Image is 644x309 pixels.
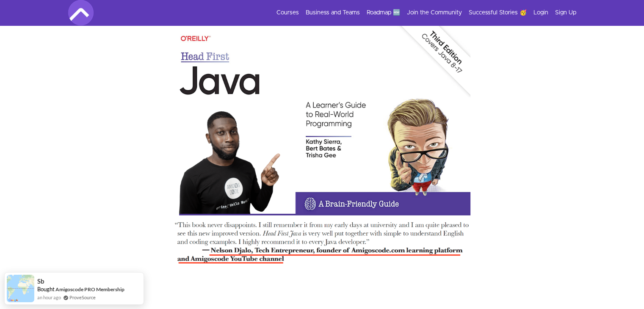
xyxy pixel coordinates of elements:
a: Join the Community [407,8,462,17]
a: Successful Stories 🥳 [469,8,527,17]
span: an hour ago [37,294,61,301]
img: provesource social proof notification image [7,275,34,302]
a: Roadmap 🆕 [367,8,400,17]
a: Amigoscode PRO Membership [55,286,124,292]
a: ProveSource [69,295,96,300]
a: Login [533,8,548,17]
img: Head First Java. A learners guide to real-world programming [174,24,470,279]
a: Courses [276,8,299,17]
a: Sign Up [555,8,576,17]
a: Business and Teams [306,8,360,17]
span: sb [37,278,44,285]
span: Bought [37,286,55,292]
